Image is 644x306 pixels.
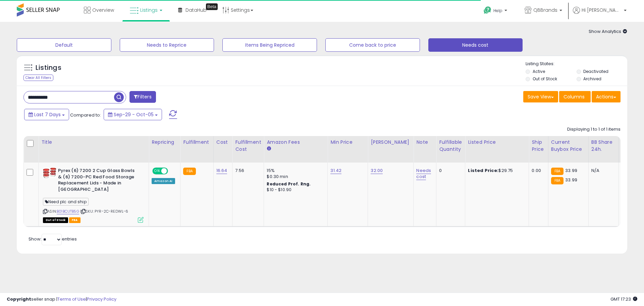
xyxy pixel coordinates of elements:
[183,139,210,146] div: Fulfillment
[478,1,514,22] a: Help
[120,38,214,52] button: Needs to Reprice
[152,139,177,146] div: Repricing
[428,38,523,52] button: Needs cost
[235,139,261,153] div: Fulfillment Cost
[104,109,162,120] button: Sep-29 - Oct-05
[416,167,431,180] a: Needs cost
[468,139,526,146] div: Listed Price
[591,168,613,174] div: N/A
[34,111,61,118] span: Last 7 Days
[70,112,101,118] span: Compared to:
[235,168,259,174] div: 7.56
[43,198,89,206] span: Need plc and ship
[216,139,230,146] div: Cost
[43,168,144,222] div: ASIN:
[152,178,175,184] div: Amazon AI
[114,111,154,118] span: Sep-29 - Oct-05
[567,126,621,133] div: Displaying 1 to 1 of 1 items
[523,91,558,102] button: Save View
[533,69,545,74] label: Active
[24,109,69,120] button: Last 7 Days
[216,167,227,174] a: 16.64
[17,38,111,52] button: Default
[153,168,161,174] span: ON
[222,38,317,52] button: Items Being Repriced
[36,63,61,73] h5: Listings
[416,139,433,146] div: Note
[43,168,56,178] img: 51Cg4jSGYQL._SL40_.jpg
[7,296,31,302] strong: Copyright
[551,168,563,175] small: FBA
[267,146,271,152] small: Amazon Fees.
[583,69,608,74] label: Deactivated
[58,168,140,194] b: Pyrex (6) 7200 2 Cup Glass Bowls & (6) 7200-PC Red Food Storage Replacement Lids - Made in [GEOGR...
[591,139,616,153] div: BB Share 24h.
[533,76,557,82] label: Out of Stock
[592,91,621,102] button: Actions
[439,168,460,174] div: 0
[57,209,79,214] a: B01BCUTB5G
[87,296,116,302] a: Privacy Policy
[267,139,325,146] div: Amazon Fees
[57,296,86,302] a: Terms of Use
[129,91,156,103] button: Filters
[43,217,68,223] span: All listings that are currently out of stock and unavailable for purchase on Amazon
[330,167,341,174] a: 31.42
[140,7,158,13] span: Listings
[29,236,77,242] span: Show: entries
[468,167,498,174] b: Listed Price:
[183,168,196,175] small: FBA
[185,7,207,13] span: DataHub
[551,177,563,184] small: FBA
[565,167,577,174] span: 33.99
[267,187,322,193] div: $10 - $10.90
[92,7,114,13] span: Overview
[589,28,627,35] span: Show Analytics
[41,139,146,146] div: Title
[563,93,585,100] span: Columns
[80,209,128,214] span: | SKU: PYR-2C-REDWL-6
[610,296,637,302] span: 2025-10-13 17:23 GMT
[533,7,557,13] span: QBBrands
[468,168,524,174] div: $29.75
[267,181,311,187] b: Reduced Prof. Rng.
[167,168,178,174] span: OFF
[267,168,322,174] div: 15%
[532,168,543,174] div: 0.00
[573,7,627,22] a: Hi [PERSON_NAME]
[206,3,218,10] div: Tooltip anchor
[582,7,622,13] span: Hi [PERSON_NAME]
[565,177,577,183] span: 33.99
[325,38,420,52] button: Come back to price
[526,61,627,67] p: Listing States:
[69,217,80,223] span: FBA
[330,139,365,146] div: Min Price
[371,167,383,174] a: 32.00
[7,296,116,303] div: seller snap | |
[532,139,545,153] div: Ship Price
[551,139,586,153] div: Current Buybox Price
[23,75,53,81] div: Clear All Filters
[583,76,601,82] label: Archived
[559,91,591,102] button: Columns
[493,8,502,13] span: Help
[439,139,462,153] div: Fulfillable Quantity
[483,6,492,14] i: Get Help
[371,139,411,146] div: [PERSON_NAME]
[267,174,322,180] div: $0.30 min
